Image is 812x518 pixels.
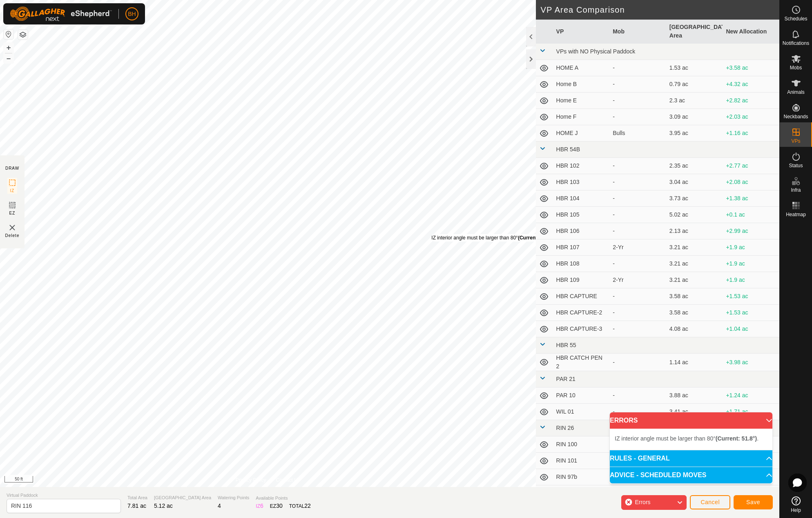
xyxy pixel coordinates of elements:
div: - [613,227,663,235]
th: New Allocation [723,20,779,44]
div: - [613,162,663,170]
button: Cancel [690,495,730,509]
span: IZ interior angle must be larger than 80° . [615,435,758,442]
span: ADVICE - SCHEDULED MOVES [610,472,706,478]
span: Watering Points [218,494,249,501]
td: HOME J [553,125,610,142]
td: PAR 10 [553,387,610,404]
td: +0.1 ac [723,207,779,223]
td: +4.32 ac [723,76,779,93]
div: - [613,80,663,89]
span: 6 [260,503,263,509]
div: 2-Yr [613,243,663,252]
td: 4.08 ac [666,321,723,337]
td: +1.16 ac [723,125,779,142]
td: +1.53 ac [723,288,779,305]
div: - [613,308,663,317]
span: Cancel [700,499,720,505]
td: 3.95 ac [666,125,723,142]
td: Home B [553,76,610,93]
a: Contact Us [276,476,300,484]
span: Animals [787,90,805,95]
span: Status [789,163,803,168]
td: HOME A [553,60,610,76]
td: HBR 108 [553,256,610,272]
td: +2.03 ac [723,109,779,125]
td: HBR CAPTURE-2 [553,305,610,321]
span: 5.12 ac [154,503,173,509]
div: Bulls [613,129,663,137]
span: HBR 55 [556,342,576,348]
td: 3.73 ac [666,190,723,207]
span: Total Area [127,494,147,501]
td: +1.9 ac [723,272,779,288]
td: 2.03 ac [666,485,723,502]
div: DRAW [5,165,19,171]
td: +1.71 ac [723,404,779,420]
td: 3.21 ac [666,256,723,272]
td: RIN 97c [553,485,610,502]
div: - [613,194,663,203]
span: Heatmap [786,212,806,217]
span: BH [128,10,136,18]
div: 2-Yr [613,276,663,284]
td: +3.09 ac [723,485,779,502]
div: - [613,358,663,367]
td: +1.9 ac [723,239,779,256]
td: HBR 107 [553,239,610,256]
img: Gallagher Logo [10,7,112,21]
td: 1.53 ac [666,60,723,76]
th: [GEOGRAPHIC_DATA] Area [666,20,723,44]
b: (Current: 51.8°) [716,435,757,442]
td: 3.09 ac [666,109,723,125]
div: - [613,391,663,400]
p-accordion-header: ERRORS [610,412,772,429]
td: RIN 97b [553,469,610,485]
td: 3.21 ac [666,272,723,288]
button: Reset Map [4,29,13,39]
span: Infra [791,188,801,193]
p-accordion-header: ADVICE - SCHEDULED MOVES [610,467,772,483]
td: HBR 106 [553,223,610,239]
span: IZ [10,188,15,194]
td: 2.35 ac [666,158,723,174]
td: HBR 103 [553,174,610,190]
a: Help [780,493,812,516]
div: TOTAL [289,502,311,510]
td: HBR 104 [553,190,610,207]
td: +3.98 ac [723,354,779,371]
p-accordion-content: ERRORS [610,429,772,450]
div: - [613,292,663,301]
td: HBR 109 [553,272,610,288]
p-accordion-header: RULES - GENERAL [610,450,772,467]
span: [GEOGRAPHIC_DATA] Area [154,494,211,501]
th: VP [553,20,610,44]
td: +2.82 ac [723,93,779,109]
td: 2.13 ac [666,223,723,239]
span: Delete [5,232,20,239]
td: HBR CAPTURE-3 [553,321,610,337]
span: Errors [635,499,650,505]
span: Mobs [790,65,802,70]
span: 22 [304,503,311,509]
div: - [613,325,663,333]
td: Home F [553,109,610,125]
span: 4 [218,503,221,509]
button: Map Layers [18,30,28,40]
span: Help [791,508,801,513]
td: +1.9 ac [723,256,779,272]
td: +2.08 ac [723,174,779,190]
span: HBR 54B [556,146,580,153]
span: VPs [791,139,800,144]
div: - [613,64,663,72]
button: Save [734,495,773,509]
td: 2.3 ac [666,93,723,109]
td: HBR 105 [553,207,610,223]
td: +1.24 ac [723,387,779,404]
th: Mob [609,20,666,44]
span: Save [746,499,760,505]
div: - [613,113,663,121]
div: - [613,259,663,268]
div: IZ interior angle must be larger than 80° . [431,234,555,241]
span: Available Points [256,495,311,502]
